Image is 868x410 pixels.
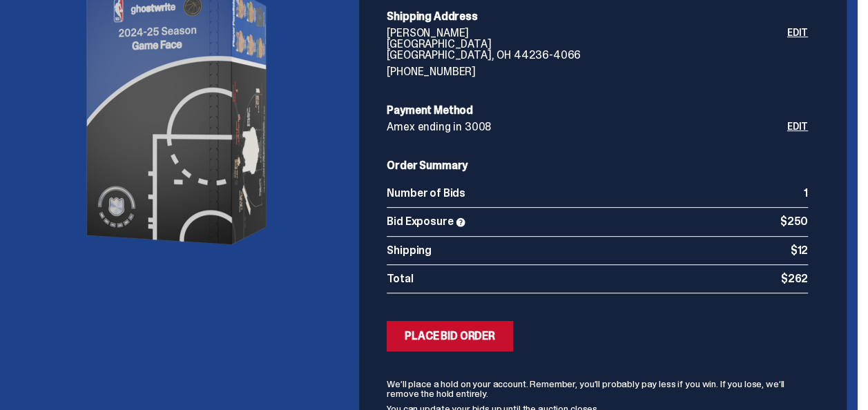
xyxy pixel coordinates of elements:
[387,28,787,39] p: [PERSON_NAME]
[790,245,808,256] p: $12
[787,121,808,133] a: Edit
[781,273,808,284] p: $262
[387,188,804,199] p: Number of Bids
[787,28,808,77] a: Edit
[405,331,495,342] div: Place Bid Order
[387,216,780,228] p: Bid Exposure
[387,379,808,398] p: We’ll place a hold on your account. Remember, you’ll probably pay less if you win. If you lose, w...
[387,321,513,351] button: Place Bid Order
[387,273,780,284] p: Total
[387,121,787,133] p: Amex ending in 3008
[387,160,808,171] h6: Order Summary
[387,50,787,61] p: [GEOGRAPHIC_DATA], OH 44236-4066
[387,66,787,77] p: [PHONE_NUMBER]
[387,105,808,116] h6: Payment Method
[804,188,808,199] p: 1
[387,11,808,22] h6: Shipping Address
[387,245,790,256] p: Shipping
[780,216,808,228] p: $250
[387,39,787,50] p: [GEOGRAPHIC_DATA]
